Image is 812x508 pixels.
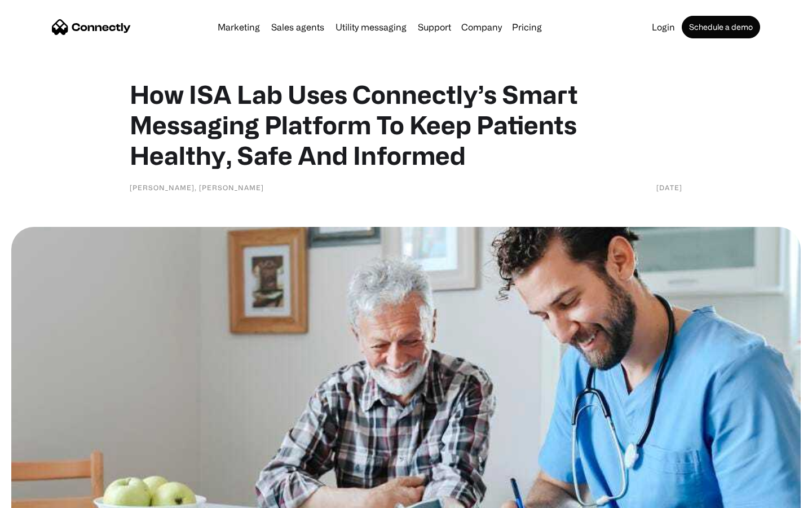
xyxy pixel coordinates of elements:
[130,182,264,193] div: [PERSON_NAME], [PERSON_NAME]
[23,488,68,504] ul: Language list
[461,19,502,35] div: Company
[331,23,411,32] a: Utility messaging
[130,79,682,170] h1: How ISA Lab Uses Connectly’s Smart Messaging Platform To Keep Patients Healthy, Safe And Informed
[267,23,329,32] a: Sales agents
[413,23,456,32] a: Support
[682,16,760,38] a: Schedule a demo
[11,488,68,504] aside: Language selected: English
[656,182,682,193] div: [DATE]
[647,23,679,32] a: Login
[213,23,264,32] a: Marketing
[507,23,546,32] a: Pricing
